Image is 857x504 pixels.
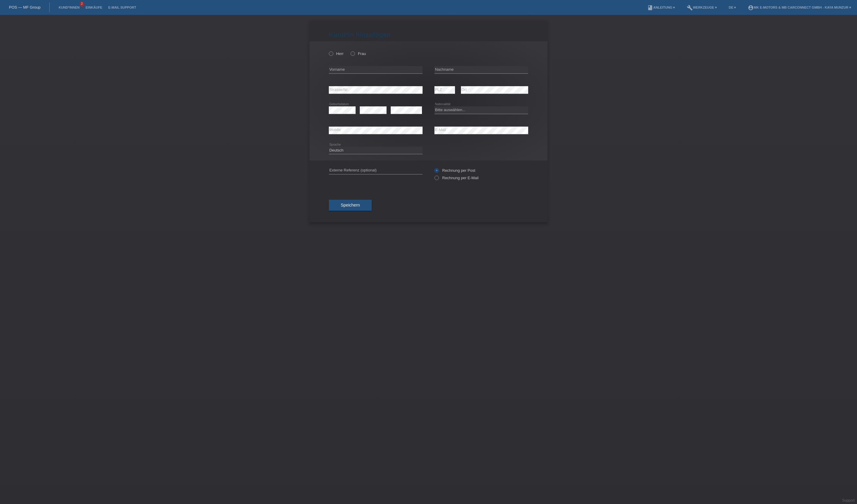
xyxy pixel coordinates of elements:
a: Kund*innen [56,6,82,9]
button: Speichern [329,200,372,211]
a: account_circleMK E-MOTORS & MB CarConnect GmbH - Kaya Munzur ▾ [745,6,854,9]
a: DE ▾ [726,6,739,9]
a: buildWerkzeuge ▾ [684,6,720,9]
span: 2 [79,1,84,7]
a: bookAnleitung ▾ [644,6,678,9]
a: Support [842,498,855,503]
label: Rechnung per Post [434,168,475,173]
label: Frau [351,51,366,56]
a: POS — MF Group [9,5,40,10]
input: Herr [329,51,333,55]
input: Rechnung per E-Mail [434,176,438,183]
a: Einkäufe [82,6,105,9]
label: Herr [329,51,344,56]
input: Rechnung per Post [434,168,438,176]
a: E-Mail Support [105,6,139,9]
input: Frau [351,51,354,55]
h1: Kund*in hinzufügen [329,31,528,38]
i: build [687,5,693,11]
span: Speichern [341,203,360,207]
i: account_circle [748,5,754,11]
i: book [647,5,653,11]
label: Rechnung per E-Mail [434,176,478,180]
